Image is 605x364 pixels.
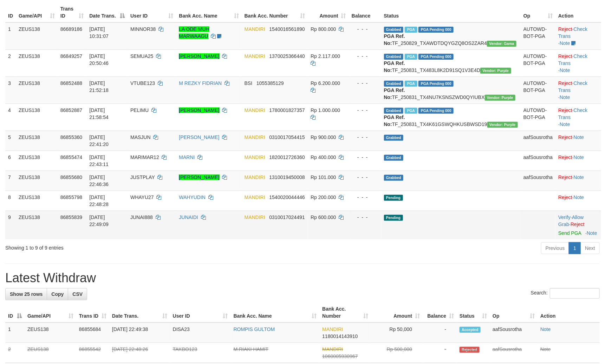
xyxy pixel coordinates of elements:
td: aafSousrotha [521,151,555,171]
span: MANDIRI [322,346,343,352]
span: 86855474 [60,154,82,160]
span: [DATE] 22:48:28 [89,194,109,207]
span: Copy 0310017024491 to clipboard [269,214,305,220]
th: Date Trans.: activate to sort column ascending [109,303,170,323]
span: [DATE] 20:50:46 [89,53,109,66]
span: [DATE] 22:43:11 [89,154,109,167]
td: 86855542 [76,343,109,363]
a: Reject [558,107,572,113]
td: TF_250831_TX4NU7KSNSZWD0QYIUBX [381,77,521,104]
span: PGA Pending [418,108,454,114]
a: Send PGA [558,230,581,236]
span: Copy 1780001827357 to clipboard [269,107,305,113]
a: Reject [558,80,572,86]
span: [DATE] 10:31:07 [89,26,109,39]
td: AUTOWD-BOT-PGA [521,22,555,50]
a: Allow Grab [558,214,584,227]
span: JUNAI888 [130,214,153,220]
span: PGA Pending [418,54,454,60]
th: Balance [349,2,381,22]
span: SEMUA25 [130,53,153,59]
td: Rp 50,000 [371,323,423,343]
td: TF_250829_TXAWDTDQYGZQ8OS2ZAR4 [381,22,521,50]
span: JUSTPLAY [130,174,155,180]
a: [PERSON_NAME] [179,107,219,113]
a: [PERSON_NAME] [179,134,219,140]
th: Game/API: activate to sort column ascending [16,2,58,22]
th: Bank Acc. Number: activate to sort column ascending [242,2,308,22]
td: ZEUS138 [16,49,58,77]
span: Grabbed [384,155,404,161]
a: Reject [558,194,572,200]
a: Reject [558,26,572,32]
a: Note [560,121,570,127]
span: [DATE] 22:49:09 [89,214,109,227]
a: Reject [558,154,572,160]
span: Rp 2.117.000 [311,53,340,59]
span: Copy [51,291,64,297]
div: Showing 1 to 9 of 9 entries [5,241,247,251]
td: · [555,171,601,191]
span: Copy 1180014143910 to clipboard [322,333,358,339]
span: BSI [245,80,253,86]
a: Note [560,67,570,73]
td: TF_250831_TX4K61GSWQHKUSBWSD19 [381,104,521,131]
a: Note [574,174,584,180]
th: ID: activate to sort column descending [5,303,25,323]
th: Game/API: activate to sort column ascending [25,303,76,323]
span: Marked by aafsolysreylen [405,81,417,87]
h1: Latest Withdraw [5,271,600,285]
a: WAHYUDIN [179,194,206,200]
td: ZEUS138 [16,77,58,104]
a: CSV [68,288,87,300]
span: Show 25 rows [10,291,43,297]
span: Rp 6.200.000 [311,80,340,86]
span: MANDIRI [245,107,265,113]
td: TAKBO123 [170,343,231,363]
span: 86855798 [60,194,82,200]
a: M.RIAKI HAMIT [234,346,269,352]
a: Note [540,326,551,332]
b: PGA Ref. No: [384,33,405,46]
td: Rp 500,000 [371,343,423,363]
th: Bank Acc. Name: activate to sort column ascending [176,2,241,22]
div: - - - [352,214,378,221]
a: Reject [571,221,585,227]
td: ZEUS138 [16,191,58,211]
td: 7 [5,171,16,191]
span: Rp 800.000 [311,26,336,32]
span: VTUBE123 [130,80,155,86]
span: Rp 900.000 [311,134,336,140]
span: Copy 1540020044446 to clipboard [269,194,305,200]
td: 1 [5,22,16,50]
div: - - - [352,26,378,33]
span: Accepted [460,327,481,333]
span: Pending [384,195,403,201]
span: Copy 1820012726360 to clipboard [269,154,305,160]
span: MANDIRI [322,326,343,332]
span: PGA Pending [418,27,454,33]
span: MANDIRI [245,194,265,200]
td: · · [555,104,601,131]
div: - - - [352,53,378,60]
a: Reject [558,134,572,140]
b: PGA Ref. No: [384,114,405,127]
a: Note [574,134,584,140]
a: Note [560,94,570,100]
th: Amount: activate to sort column ascending [371,303,423,323]
td: ZEUS138 [16,211,58,239]
a: M REZKY FIDRIAN [179,80,222,86]
td: 86855684 [76,323,109,343]
span: Grabbed [384,175,404,181]
td: 9 [5,211,16,239]
a: Note [560,40,570,46]
th: Bank Acc. Name: activate to sort column ascending [231,303,320,323]
span: MINNOR38 [130,26,156,32]
span: 86689186 [60,26,82,32]
div: - - - [352,134,378,141]
a: Note [540,346,551,352]
span: Grabbed [384,27,404,33]
td: aafSousrotha [490,323,538,343]
a: Check Trans [558,53,587,66]
a: ROMPIS GULTOM [234,326,275,332]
